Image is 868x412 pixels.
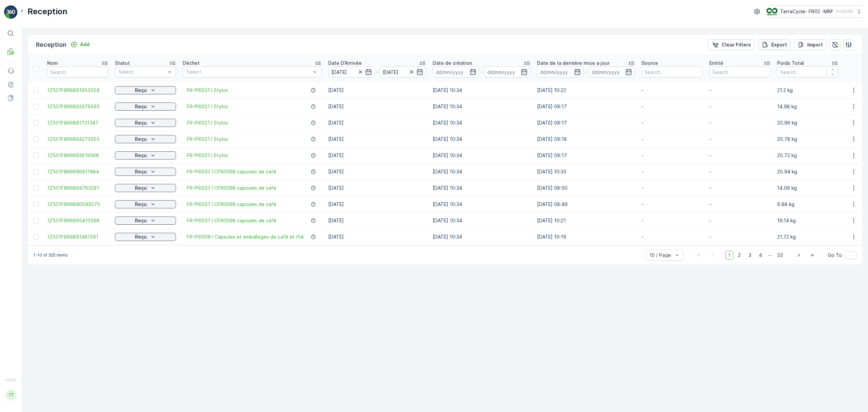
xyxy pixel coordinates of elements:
p: Add [80,41,90,48]
span: Go To [828,252,842,259]
p: Date D'Arrivée [328,60,362,67]
a: 1Z501F8R6890049275 [47,201,108,208]
button: Add [68,40,92,49]
p: Reçu [135,168,147,175]
p: Source [642,60,658,67]
a: 1Z501F8R6893619368 [47,152,108,159]
td: [DATE] 10:34 [429,164,534,180]
span: FR-PI0037 I CFR0098 capsules de café [187,217,276,224]
p: Select [186,69,311,75]
span: 1Z501F8R6896811984 [47,168,108,175]
p: TerraCycle- FR02 -MRF [780,8,833,15]
p: - [642,168,703,175]
button: Reçu [115,86,176,94]
td: [DATE] 10:21 [534,212,638,229]
td: [DATE] 09:17 [534,98,638,115]
td: [DATE] [325,212,429,229]
p: - [642,87,703,94]
button: TerraCycle- FR02 -MRF(+02:00) [767,5,863,18]
p: 20.78 kg [777,136,838,143]
td: [DATE] 10:34 [429,196,534,212]
img: logo [4,5,18,19]
p: 20.72 kg [777,152,838,159]
button: Reçu [115,135,176,143]
input: dd/mm/yyyy [380,67,426,77]
p: 19.14 kg [777,217,838,224]
a: FR-PI0021 I Stylos [187,136,228,143]
button: Reçu [115,217,176,225]
button: Reçu [115,184,176,192]
input: dd/mm/yyyy [484,67,531,77]
p: Import [807,41,823,48]
p: - [642,119,703,126]
p: - [709,119,770,126]
td: [DATE] 09:17 [534,115,638,131]
p: - [642,201,703,208]
span: 3 [745,251,754,260]
a: FR-PI0037 I CFR0098 capsules de café [187,168,276,175]
div: Toggle Row Selected [33,136,39,142]
div: Toggle Row Selected [33,120,39,126]
td: [DATE] [325,131,429,147]
button: Reçu [115,102,176,111]
td: [DATE] 10:34 [429,82,534,98]
p: Select [119,69,165,75]
div: Toggle Row Selected [33,88,39,93]
p: Reçu [135,103,147,110]
span: 1Z501F8R6891953554 [47,87,108,94]
img: terracycle.png [767,8,777,15]
button: Reçu [115,200,176,208]
span: 1 [725,251,733,260]
button: Export [758,39,791,50]
span: 33 [774,251,786,260]
p: Poids Total [777,60,804,67]
input: Search [777,67,838,77]
p: - [709,168,770,175]
p: ... [768,251,772,260]
td: [DATE] 10:33 [534,164,638,180]
td: [DATE] 10:34 [429,98,534,115]
p: - [642,152,703,159]
p: - [585,68,587,76]
div: Toggle Row Selected [33,169,39,174]
a: 1Z501F8R6894763281 [47,185,108,191]
p: Reçu [135,152,147,159]
input: dd/mm/yyyy [589,67,635,77]
a: FR-PI0037 I CFR0098 capsules de café [187,185,276,191]
div: Toggle Row Selected [33,202,39,207]
a: FR-PI0021 I Stylos [187,103,228,110]
td: [DATE] 10:34 [429,180,534,196]
p: 6.88 kg [777,201,838,208]
a: 1Z501F8R6895410598 [47,217,108,224]
span: 4 [756,251,765,260]
td: [DATE] [325,180,429,196]
td: [DATE] 09:17 [534,147,638,164]
div: Toggle Row Selected [33,104,39,109]
p: Déchet [183,60,200,67]
span: FR-PI0006 I Capsules et emballages de café et thé [187,233,304,240]
p: Date de la dernière mise a jour [537,60,610,67]
span: 1Z501F8R6891481591 [47,233,108,240]
a: 1Z501F8R6891731347 [47,119,108,126]
button: TT [4,383,18,407]
td: [DATE] 10:34 [429,147,534,164]
button: Reçu [115,233,176,241]
td: [DATE] 09:18 [534,131,638,147]
p: 20.96 kg [777,119,838,126]
p: Reçu [135,136,147,143]
p: - [709,152,770,159]
td: [DATE] [325,115,429,131]
p: Nom [47,60,58,67]
td: [DATE] 10:34 [429,131,534,147]
input: Search [47,67,108,77]
p: Reçu [135,233,147,240]
td: [DATE] [325,82,429,98]
td: [DATE] [325,147,429,164]
a: FR-PI0021 I Stylos [187,87,228,94]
